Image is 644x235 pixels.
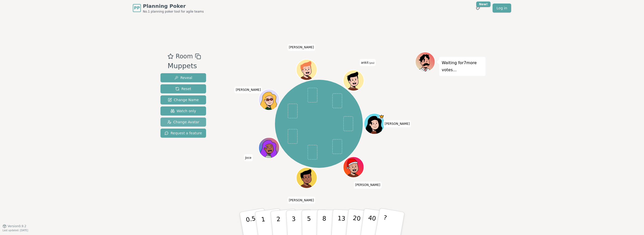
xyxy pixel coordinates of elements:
[165,131,202,136] span: Request a feature
[476,2,491,7] div: New!
[160,117,206,127] button: Change Avatar
[244,154,253,161] span: Click to change your name
[493,4,511,13] a: Log in
[168,97,199,102] span: Change Name
[383,120,411,127] span: Click to change your name
[160,73,206,82] button: Reveal
[354,181,382,188] span: Click to change your name
[288,197,315,204] span: Click to change your name
[174,75,192,80] span: Reveal
[168,52,174,61] button: Add as favourite
[167,120,199,125] span: Change Avatar
[133,3,204,14] a: PPPlanning PokerNo.1 planning poker tool for agile teams
[160,106,206,115] button: Watch only
[143,10,204,14] span: No.1 planning poker tool for agile teams
[160,84,206,93] button: Reset
[143,3,204,10] span: Planning Poker
[168,61,201,71] div: Muppets
[369,62,375,64] span: (you)
[360,59,376,66] span: Click to change your name
[3,229,28,232] span: Last updated: [DATE]
[175,86,191,91] span: Reset
[160,129,206,138] button: Request a feature
[379,114,384,119] span: Elise is the host
[171,108,196,113] span: Watch only
[473,4,482,13] button: New!
[134,5,140,11] span: PP
[442,59,483,73] p: Waiting for 7 more votes...
[3,224,26,228] button: Version0.9.2
[160,95,206,104] button: Change Name
[234,86,262,93] span: Click to change your name
[176,52,193,61] span: Room
[8,224,26,228] span: Version 0.9.2
[288,44,315,51] span: Click to change your name
[344,71,363,90] button: Click to change your avatar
